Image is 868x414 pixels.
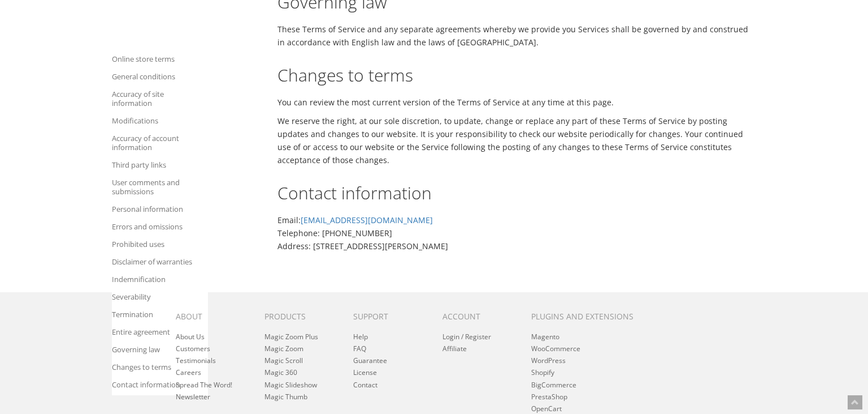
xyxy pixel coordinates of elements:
a: Magic Zoom [264,344,303,353]
a: Prohibited uses [112,237,208,251]
a: Third party links [112,158,208,172]
a: Magic 360 [264,368,297,377]
a: PrestaShop [531,392,567,402]
h6: Support [353,312,425,321]
a: Termination [112,308,208,321]
a: Magento [531,332,559,342]
a: BigCommerce [531,380,576,390]
p: Email: Telephone: [PHONE_NUMBER] Address: [STREET_ADDRESS][PERSON_NAME] [277,214,757,253]
a: Disclaimer of warranties [112,255,208,268]
a: Online store terms [112,52,208,66]
a: Indemnification [112,272,208,286]
a: Guarantee [353,356,387,365]
a: Testimonials [176,356,216,365]
a: Modifications [112,114,208,127]
a: Magic Slideshow [264,380,317,390]
a: Contact information [112,378,208,391]
a: Governing law [112,343,208,356]
a: Accuracy of account information [112,131,208,154]
a: Shopify [531,368,554,377]
a: WooCommerce [531,344,580,353]
a: Accuracy of site information [112,87,208,110]
h2: Changes to terms [277,66,757,84]
a: [EMAIL_ADDRESS][DOMAIN_NAME] [301,215,433,225]
a: About Us [176,332,205,342]
a: Changes to terms [112,360,208,374]
h6: Plugins and extensions [531,312,648,321]
a: License [353,368,377,377]
a: Magic Thumb [264,392,307,402]
a: Careers [176,368,201,377]
a: Magic Scroll [264,356,303,365]
a: Personal information [112,202,208,216]
a: Entire agreement [112,325,208,339]
p: We reserve the right, at our sole discretion, to update, change or replace any part of these Term... [277,114,757,167]
a: Spread The Word! [176,380,232,390]
a: FAQ [353,344,366,353]
a: Customers [176,344,210,353]
h6: About [176,312,248,321]
a: Contact [353,380,377,390]
a: WordPress [531,356,566,365]
a: OpenCart [531,404,562,413]
a: User comments and submissions [112,176,208,198]
h2: Contact information [277,183,757,202]
a: Login / Register [442,332,491,342]
a: Severability [112,290,208,304]
a: Errors and omissions [112,220,208,233]
h6: Account [442,312,514,321]
h6: Products [264,312,336,321]
a: General conditions [112,70,208,83]
a: Magic Zoom Plus [264,332,318,342]
a: Affiliate [442,344,467,353]
p: You can review the most current version of the Terms of Service at any time at this page. [277,96,757,109]
a: Help [353,332,368,342]
a: Newsletter [176,392,210,402]
p: These Terms of Service and any separate agreements whereby we provide you Services shall be gover... [277,23,757,49]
